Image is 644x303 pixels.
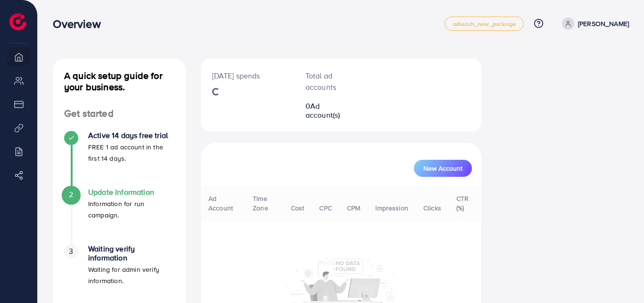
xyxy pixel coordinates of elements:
span: New Account [423,165,462,172]
p: FREE 1 ad account in the first 14 days. [88,141,174,164]
li: Update Information [53,188,186,244]
span: 2 [69,189,73,200]
p: Total ad accounts [305,70,353,93]
h4: Active 14 days free trial [88,131,174,140]
p: [DATE] spends [212,70,283,81]
h2: 0 [305,102,353,120]
h4: Get started [53,108,186,120]
h4: A quick setup guide for your business. [53,70,186,93]
span: adreach_new_package [453,21,516,27]
p: [PERSON_NAME] [578,18,629,29]
a: adreach_new_package [445,17,524,31]
span: Ad account(s) [305,101,340,120]
h4: Waiting verify information [88,244,174,262]
p: Information for run campaign. [88,198,174,221]
h3: Overview [53,17,108,31]
img: logo [9,13,26,30]
li: Waiting verify information [53,244,186,301]
button: New Account [414,160,472,177]
span: 3 [69,246,73,257]
h4: Update Information [88,188,174,197]
p: Waiting for admin verify information. [88,264,174,286]
a: [PERSON_NAME] [558,17,629,30]
li: Active 14 days free trial [53,131,186,188]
